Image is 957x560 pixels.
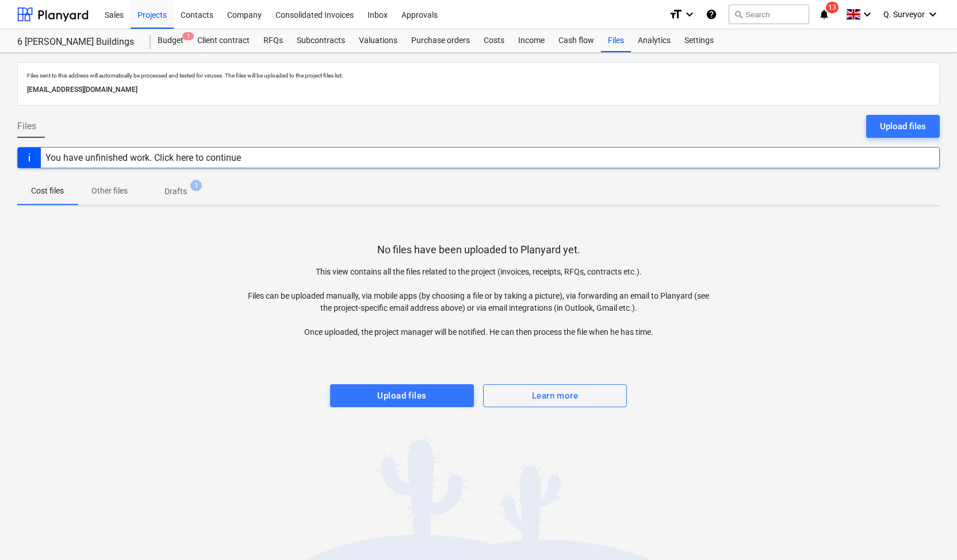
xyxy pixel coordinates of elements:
[826,2,839,13] span: 13
[706,7,717,21] i: Knowledge base
[532,388,578,403] div: Learn more
[182,32,194,40] span: 1
[377,243,580,257] p: No files have been uploaded to Planyard yet.
[31,185,64,197] p: Cost files
[352,29,404,52] a: Valuations
[880,119,926,134] div: Upload files
[27,72,930,79] p: Files sent to this address will automatically be processed and tested for viruses. The files will...
[91,185,128,197] p: Other files
[683,7,696,21] i: keyboard_arrow_down
[601,29,631,52] a: Files
[483,384,627,407] button: Learn more
[729,5,809,24] button: Search
[677,29,721,52] a: Settings
[248,266,709,338] p: This view contains all the files related to the project (invoices, receipts, RFQs, contracts etc....
[45,152,241,163] div: You have unfinished work. Click here to continue
[257,29,290,52] a: RFQs
[511,29,552,52] a: Income
[477,29,511,52] a: Costs
[860,7,874,21] i: keyboard_arrow_down
[151,29,190,52] a: Budget1
[926,7,940,21] i: keyboard_arrow_down
[404,29,477,52] a: Purchase orders
[631,29,677,52] a: Analytics
[818,7,830,21] i: notifications
[17,119,36,133] span: Files
[190,180,202,191] span: 1
[866,115,940,138] button: Upload files
[330,384,474,407] button: Upload files
[27,84,930,96] p: [EMAIL_ADDRESS][DOMAIN_NAME]
[164,186,187,198] p: Drafts
[190,29,257,52] a: Client contract
[290,29,352,52] a: Subcontracts
[552,29,601,52] a: Cash flow
[377,388,426,403] div: Upload files
[151,29,190,52] div: Budget
[734,10,743,19] span: search
[17,36,137,48] div: 6 [PERSON_NAME] Buildings
[669,7,683,21] i: format_size
[883,10,925,19] span: Q. Surveyor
